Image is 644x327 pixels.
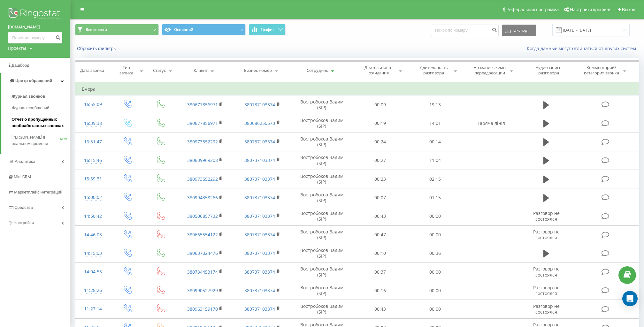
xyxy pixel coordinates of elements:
[408,114,463,133] td: 14:01
[570,7,611,12] span: Настройки профиля
[353,188,408,207] td: 00:07
[244,120,275,126] a: 380686250573
[15,78,52,83] span: Центр обращений
[291,188,353,207] td: Востробоков Вадим (SIP)
[244,68,272,73] div: Бизнес номер
[291,263,353,281] td: Востробоков Вадим (SIP)
[408,95,463,114] td: 19:13
[14,205,33,210] span: Средства
[528,65,569,76] div: Аудиозапись разговора
[244,287,275,293] a: 380737103374
[353,263,408,281] td: 00:37
[15,159,35,164] span: Аналитика
[11,116,67,129] span: Отчет о пропущенных необработанных звонках
[11,132,70,149] a: [PERSON_NAME] в реальном времениNEW
[353,170,408,188] td: 00:23
[353,114,408,133] td: 00:19
[408,207,463,225] td: 00:00
[408,170,463,188] td: 02:15
[622,291,638,306] div: Open Intercom Messenger
[11,91,70,102] a: Журнал звонков
[8,32,62,43] input: Поиск по номеру
[353,300,408,318] td: 00:43
[14,190,62,194] span: Маркетплейс интеграций
[502,25,536,36] button: Экспорт
[82,154,104,167] div: 16:15:46
[11,114,70,132] a: Отчет о пропущенных необработанных звонках
[291,133,353,151] td: Востробоков Вадим (SIP)
[353,281,408,300] td: 00:16
[431,25,499,36] input: Поиск по номеру
[307,68,328,73] div: Сотрудник
[8,45,26,51] div: Проекты
[249,24,286,35] button: График
[153,68,166,73] div: Статус
[291,95,353,114] td: Востробоков Вадим (SIP)
[82,136,104,148] div: 16:31:47
[11,93,45,100] span: Журнал звонков
[82,173,104,185] div: 15:39:31
[75,83,639,95] td: Вчера
[408,263,463,281] td: 00:00
[11,105,49,111] span: Журнал сообщений
[244,176,275,182] a: 380737103374
[291,281,353,300] td: Востробоков Вадим (SIP)
[506,7,559,12] span: Реферальная программа
[291,225,353,244] td: Востробоков Вадим (SIP)
[261,27,275,32] span: График
[244,194,275,201] a: 380737103374
[353,95,408,114] td: 00:09
[1,73,70,88] a: Центр обращений
[80,68,104,73] div: Дата звонка
[187,157,218,163] a: 380639969208
[353,244,408,262] td: 00:10
[408,300,463,318] td: 00:00
[187,213,218,219] a: 380506857732
[187,269,218,275] a: 380734453174
[75,46,120,51] button: Сбросить фильтры
[187,306,218,312] a: 380963159170
[187,139,218,145] a: 380973552292
[187,232,218,238] a: 380665554122
[291,170,353,188] td: Востробоков Вадим (SIP)
[244,306,275,312] a: 380737103374
[533,303,560,315] span: Разговор не состоялся
[11,63,29,68] span: Дашборд
[527,45,639,51] a: Когда данные могут отличаться от других систем
[75,24,159,35] button: Все звонки
[244,139,275,145] a: 380737103374
[82,210,104,223] div: 14:50:42
[8,6,62,22] img: Ringostat logo
[533,210,560,222] span: Разговор не состоялся
[82,266,104,278] div: 14:04:53
[291,114,353,133] td: Востробоков Вадим (SIP)
[82,117,104,130] div: 16:39:38
[533,266,560,278] span: Разговор не состоялся
[187,250,218,256] a: 380637024476
[408,188,463,207] td: 01:15
[244,102,275,108] a: 380737103374
[187,120,218,126] a: 380677856971
[533,285,560,296] span: Разговор не состоялся
[244,232,275,238] a: 380737103374
[533,229,560,240] span: Разговор не состоялся
[187,102,218,108] a: 380677856971
[187,194,218,201] a: 380994358266
[162,24,246,35] button: Основной
[244,269,275,275] a: 380737103374
[362,65,396,76] div: Длительность ожидания
[408,133,463,151] td: 00:14
[82,229,104,241] div: 14:46:03
[244,157,275,163] a: 380737103374
[244,250,275,256] a: 380737103374
[353,151,408,170] td: 00:27
[291,300,353,318] td: Востробоков Вадим (SIP)
[86,27,107,32] span: Все звонки
[408,151,463,170] td: 11:04
[244,213,275,219] a: 380737103374
[82,191,104,204] div: 15:00:02
[408,281,463,300] td: 00:00
[82,284,104,297] div: 11:28:26
[408,225,463,244] td: 00:00
[353,133,408,151] td: 00:24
